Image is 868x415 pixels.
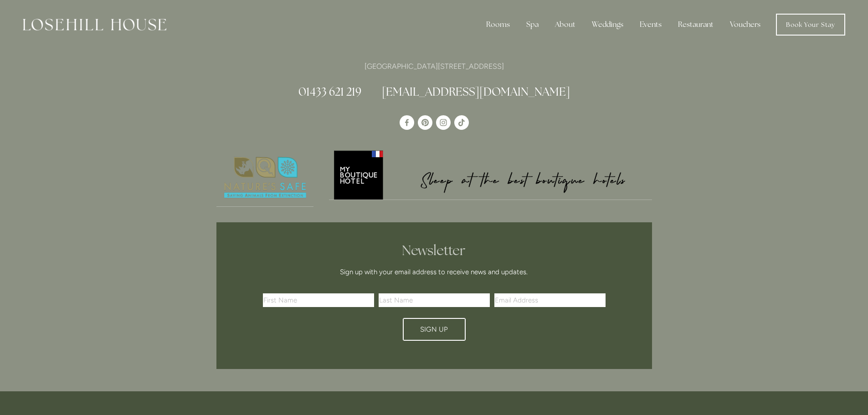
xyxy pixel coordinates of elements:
a: Vouchers [723,15,768,34]
a: Nature's Safe - Logo [216,149,314,207]
div: Spa [519,15,546,34]
p: Sign up with your email address to receive news and updates. [266,266,602,277]
h2: Newsletter [266,242,602,259]
a: Pinterest [418,115,432,130]
a: [EMAIL_ADDRESS][DOMAIN_NAME] [382,84,570,99]
img: My Boutique Hotel - Logo [329,149,652,200]
div: Restaurant [671,15,721,34]
button: Sign Up [403,318,466,341]
div: Events [632,15,669,34]
a: My Boutique Hotel - Logo [329,149,652,200]
div: Rooms [479,15,517,34]
span: Sign Up [420,325,448,333]
p: [GEOGRAPHIC_DATA][STREET_ADDRESS] [216,60,652,72]
div: Weddings [585,15,631,34]
a: TikTok [454,115,469,130]
a: Losehill House Hotel & Spa [400,115,414,130]
img: Losehill House [23,19,166,31]
img: Nature's Safe - Logo [216,149,314,206]
div: About [548,15,583,34]
a: Book Your Stay [776,14,845,36]
a: Instagram [436,115,451,130]
input: First Name [263,293,374,307]
input: Email Address [494,293,606,307]
input: Last Name [379,293,490,307]
a: 01433 621 219 [298,84,361,99]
